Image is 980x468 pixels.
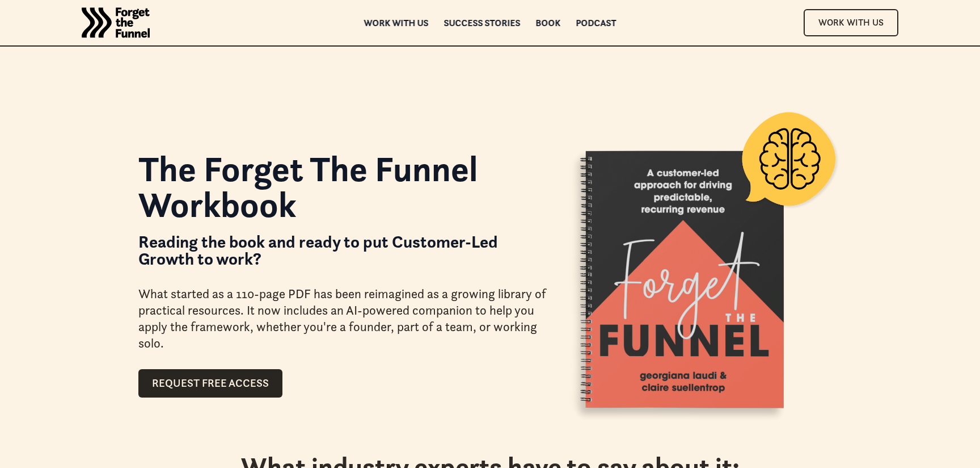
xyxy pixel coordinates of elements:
[536,19,561,27] a: Book
[138,151,547,222] h1: The Forget The Funnel Workbook
[138,286,547,352] div: What started as a 110-page PDF has been reimagined as a growing library of practical resources. I...
[138,369,282,398] a: Request Free Access
[138,231,498,269] strong: Reading the book and ready to put Customer-Led Growth to work?
[804,9,898,36] a: Work With Us
[576,19,616,27] a: Podcast
[364,19,429,27] a: Work with us
[444,19,521,27] a: Success Stories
